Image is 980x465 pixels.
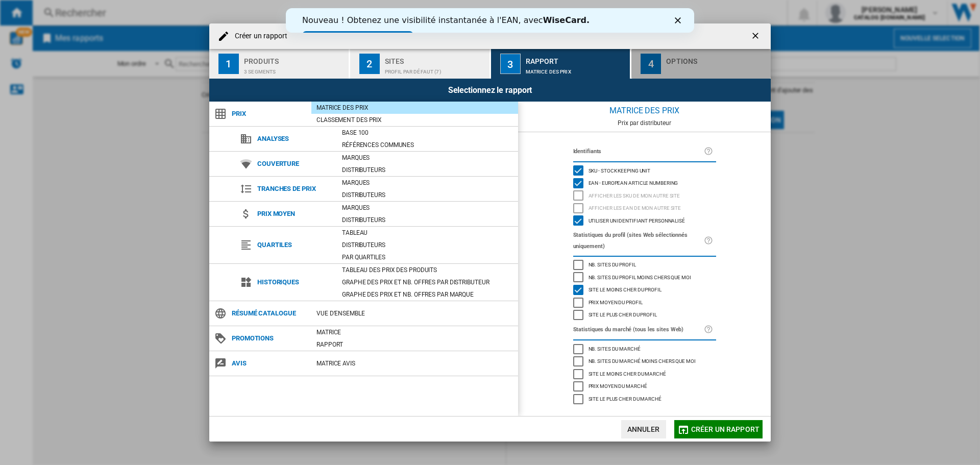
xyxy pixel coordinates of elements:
[491,49,631,79] button: 3 Rapport Matrice des prix
[337,215,518,225] div: Distributeurs
[573,393,716,405] md-checkbox: Site le plus cher du marché
[337,128,518,138] div: Base 100
[311,327,518,337] div: Matrice
[589,382,647,389] span: Prix moyen du marché
[589,179,678,186] span: EAN - European Article Numbering
[750,31,763,43] ng-md-icon: getI18NText('BUTTONS.CLOSE_DIALOG')
[350,49,491,79] button: 2 Sites Profil par défaut (7)
[641,54,661,74] div: 4
[573,214,716,227] md-checkbox: Utiliser un identifiant personnalisé
[674,420,763,438] button: Créer un rapport
[573,284,716,297] md-checkbox: Site le moins cher du profil
[252,182,337,196] span: Tranches de prix
[589,285,661,292] span: Site le moins cher du profil
[337,240,518,250] div: Distributeurs
[573,271,716,284] md-checkbox: Nb. sites du profil moins chers que moi
[337,140,518,150] div: Références communes
[252,275,337,289] span: Historiques
[500,54,521,74] div: 3
[227,107,311,121] span: Prix
[631,49,771,79] button: 4 Options
[337,228,518,238] div: Tableau
[311,308,518,319] div: Vue d'ensemble
[337,265,518,275] div: Tableau des prix des produits
[337,203,518,213] div: Marques
[589,310,657,317] span: Site le plus cher du profil
[230,31,288,41] h4: Créer un rapport
[526,64,626,75] div: Matrice des prix
[16,23,128,35] a: Essayez dès maintenant !
[573,368,716,380] md-checkbox: Site le moins cher du marché
[589,395,661,402] span: Site le plus cher du marché
[746,26,767,46] button: getI18NText('BUTTONS.CLOSE_DIALOG')
[209,79,771,102] div: Selectionnez le rapport
[573,309,716,322] md-checkbox: Site le plus cher du profil
[218,54,239,74] div: 1
[589,204,681,211] span: Afficher les EAN de mon autre site
[385,53,485,64] div: Sites
[573,296,716,309] md-checkbox: Prix moyen du profil
[359,54,380,74] div: 2
[244,53,345,64] div: Produits
[518,102,771,119] div: Matrice des prix
[573,355,716,368] md-checkbox: Nb. sites du marché moins chers que moi
[311,339,518,350] div: Rapport
[589,273,691,280] span: Nb. sites du profil moins chers que moi
[589,216,685,224] span: Utiliser un identifiant personnalisé
[311,358,518,369] div: Matrice AVIS
[589,260,636,267] span: Nb. sites du profil
[286,8,694,33] iframe: Intercom live chat banner
[337,252,518,262] div: Par quartiles
[573,259,716,272] md-checkbox: Nb. sites du profil
[244,64,345,75] div: 3 segments
[589,298,643,305] span: Prix moyen du profil
[252,157,337,171] span: Couverture
[337,190,518,200] div: Distributeurs
[573,164,716,177] md-checkbox: SKU - Stock Keeping Unit
[573,342,716,355] md-checkbox: Nb. sites du marché
[337,165,518,175] div: Distributeurs
[526,53,626,64] div: Rapport
[252,238,337,252] span: Quartiles
[573,189,716,202] md-checkbox: Afficher les SKU de mon autre site
[691,425,759,433] span: Créer un rapport
[385,64,485,75] div: Profil par défaut (7)
[573,177,716,190] md-checkbox: EAN - European Article Numbering
[589,370,666,377] span: Site le moins cher du marché
[209,49,350,79] button: 1 Produits 3 segments
[337,153,518,163] div: Marques
[311,103,518,113] div: Matrice des prix
[252,132,337,146] span: Analyses
[337,178,518,188] div: Marques
[573,202,716,215] md-checkbox: Afficher les EAN de mon autre site
[311,115,518,125] div: Classement des prix
[589,345,641,352] span: Nb. sites du marché
[518,119,771,127] div: Prix par distributeur
[589,166,651,174] span: SKU - Stock Keeping Unit
[589,357,696,364] span: Nb. sites du marché moins chers que moi
[666,53,767,64] div: Options
[573,324,704,335] label: Statistiques du marché (tous les sites Web)
[227,306,311,321] span: Résumé catalogue
[337,277,518,287] div: Graphe des prix et nb. offres par distributeur
[252,207,337,221] span: Prix moyen
[589,191,680,199] span: Afficher les SKU de mon autre site
[573,380,716,393] md-checkbox: Prix moyen du marché
[389,9,399,15] div: Close
[227,356,311,371] span: Avis
[621,420,666,438] button: Annuler
[573,146,704,157] label: Identifiants
[227,331,311,346] span: Promotions
[337,289,518,300] div: Graphe des prix et nb. offres par marque
[573,230,704,252] label: Statistiques du profil (sites Web sélectionnés uniquement)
